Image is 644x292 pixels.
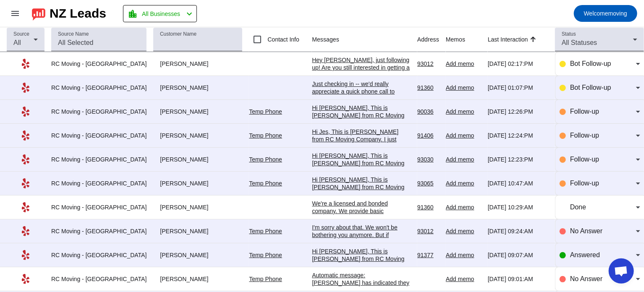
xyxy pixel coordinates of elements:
div: 91360 [417,84,439,91]
div: RC Moving - [GEOGRAPHIC_DATA] [51,84,147,91]
span: No Answer [570,227,602,235]
div: Add memo [446,156,481,163]
div: 91360 [417,203,439,211]
mat-icon: Yelp [21,154,31,164]
div: [DATE] 12:24:PM [488,132,548,139]
div: RC Moving - [GEOGRAPHIC_DATA] [51,275,147,283]
a: Temp Phone [249,276,282,282]
div: Add memo [446,132,481,139]
div: 91377 [417,251,439,259]
mat-icon: chevron_left [184,9,194,19]
mat-label: Status [562,31,576,37]
div: RC Moving - [GEOGRAPHIC_DATA] [51,180,147,187]
div: [PERSON_NAME] [153,227,242,235]
div: Add memo [446,84,481,91]
div: [DATE] 12:23:PM [488,156,548,163]
div: RC Moving - [GEOGRAPHIC_DATA] [51,203,147,211]
div: Last Interaction [488,35,528,44]
div: Add memo [446,180,481,187]
mat-icon: Yelp [21,226,31,236]
span: Welcome [584,10,608,17]
div: [PERSON_NAME] [153,108,242,115]
a: Open chat [609,258,634,284]
div: RC Moving - [GEOGRAPHIC_DATA] [51,251,147,259]
div: [PERSON_NAME] [153,275,242,283]
div: [DATE] 09:07:AM [488,251,548,259]
span: Answered [570,251,600,258]
a: Temp Phone [249,156,282,163]
mat-label: Source Name [58,31,89,37]
span: Done [570,203,586,211]
div: [DATE] 09:24:AM [488,227,548,235]
span: Follow-up [570,108,599,115]
mat-icon: Yelp [21,250,31,260]
div: RC Moving - [GEOGRAPHIC_DATA] [51,132,147,139]
div: Just checking in -- we'd really appreciate a quick phone call to make sure everything is planned ... [312,80,411,148]
a: Temp Phone [249,108,282,115]
div: [PERSON_NAME] [153,60,242,68]
label: Contact Info [266,35,299,44]
div: 93012 [417,227,439,235]
mat-icon: location_city [128,9,138,19]
div: [PERSON_NAME] [153,180,242,187]
span: Bot Follow-up [570,60,611,67]
div: NZ Leads [50,8,106,19]
div: [DATE] 10:29:AM [488,203,548,211]
a: Temp Phone [249,252,282,258]
div: RC Moving - [GEOGRAPHIC_DATA] [51,227,147,235]
div: We're a licensed and bonded company. We provide basic insurance free of charge. It covers $0.60 p... [312,200,411,237]
img: logo [32,6,45,21]
span: moving [584,8,627,19]
div: Hi Jes, This is [PERSON_NAME] from RC Moving Company. I just wanted to follow up and see if you w... [312,128,411,211]
mat-icon: Yelp [21,107,31,117]
div: Add memo [446,60,481,68]
button: All Businesses [123,5,197,22]
div: [DATE] 10:47:AM [488,180,548,187]
div: Hey [PERSON_NAME], just following up! Are you still interested in getting a moving estimate? We'd... [312,56,411,117]
span: All [13,39,21,46]
span: All Statuses [562,39,597,46]
div: [DATE] 12:26:PM [488,108,548,115]
div: [PERSON_NAME] [153,203,242,211]
mat-icon: menu [10,8,20,18]
div: Add memo [446,251,481,259]
div: RC Moving - [GEOGRAPHIC_DATA] [51,156,147,163]
div: Add memo [446,203,481,211]
span: All Businesses [142,8,180,20]
th: Memos [446,27,488,52]
span: No Answer [570,275,602,282]
div: [DATE] 02:17:PM [488,60,548,68]
span: Bot Follow-up [570,84,611,91]
input: All Selected [58,38,140,48]
div: Add memo [446,108,481,115]
div: 90036 [417,108,439,115]
a: Temp Phone [249,132,282,139]
div: 93030 [417,156,439,163]
div: [PERSON_NAME] [153,132,242,139]
div: Add memo [446,275,481,283]
mat-icon: Yelp [21,130,31,141]
th: Messages [312,27,417,52]
span: Follow-up [570,180,599,187]
mat-icon: Yelp [21,274,31,284]
div: I'm sorry about that. We won't be bothering you anymore. But if anything changes, we'll be glad t... [312,224,411,254]
div: Hi [PERSON_NAME], This is [PERSON_NAME] from RC Moving Company. I tried calling you to talk about... [312,176,411,266]
div: 93012 [417,60,439,68]
mat-icon: Yelp [21,59,31,69]
div: [PERSON_NAME] [153,156,242,163]
mat-icon: Yelp [21,178,31,188]
div: [PERSON_NAME] [153,84,242,91]
th: Address [417,27,446,52]
div: 93065 [417,180,439,187]
div: [DATE] 09:01:AM [488,275,548,283]
div: Add memo [446,227,481,235]
div: RC Moving - [GEOGRAPHIC_DATA] [51,108,147,115]
div: [DATE] 01:07:PM [488,84,548,91]
div: Hi [PERSON_NAME], This is [PERSON_NAME] from RC Moving Company. I just wanted to follow up and se... [312,152,411,235]
span: Follow-up [570,156,599,163]
mat-icon: Yelp [21,83,31,93]
span: Follow-up [570,132,599,139]
div: [PERSON_NAME] [153,251,242,259]
div: 91406 [417,132,439,139]
div: Hi [PERSON_NAME], This is [PERSON_NAME] from RC Moving Company. I just wanted to follow up and se... [312,104,411,187]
